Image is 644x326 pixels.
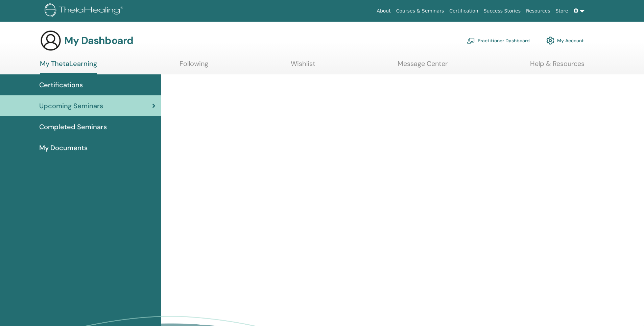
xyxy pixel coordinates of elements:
a: Following [180,60,208,73]
a: Message Center [398,60,448,73]
h3: My Dashboard [64,34,133,47]
a: My Account [546,33,584,48]
a: Success Stories [481,5,523,17]
img: cog.svg [546,35,554,46]
a: Resources [523,5,553,17]
a: Help & Resources [530,60,585,73]
span: Completed Seminars [39,122,107,132]
a: Store [553,5,571,17]
a: Courses & Seminars [393,5,447,17]
a: Wishlist [291,60,315,73]
span: Certifications [39,80,83,90]
span: My Documents [39,143,88,153]
img: logo.png [45,3,125,19]
a: About [374,5,393,17]
img: chalkboard-teacher.svg [467,38,475,44]
a: My ThetaLearning [40,60,97,74]
span: Upcoming Seminars [39,101,103,111]
a: Certification [447,5,481,17]
img: generic-user-icon.jpg [40,30,62,51]
a: Practitioner Dashboard [467,33,530,48]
